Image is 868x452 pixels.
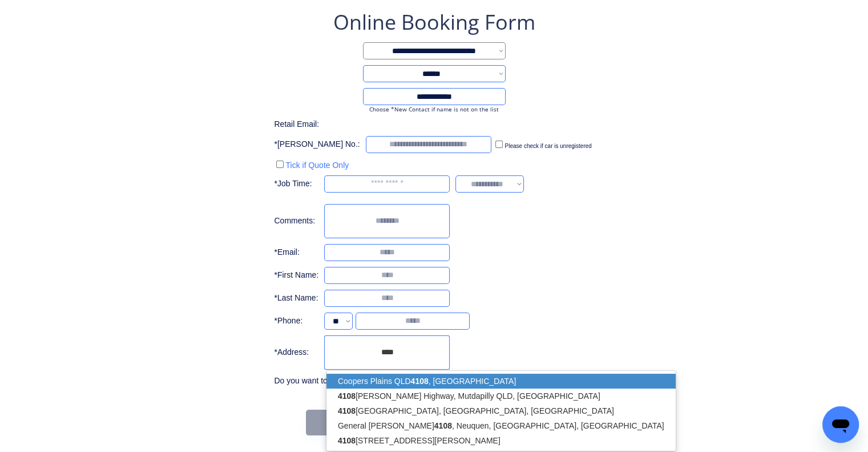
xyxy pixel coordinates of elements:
[338,436,356,445] strong: 4108
[274,139,360,150] div: *[PERSON_NAME] No.:
[274,375,450,387] div: Do you want to book job at a different address?
[274,293,318,304] div: *Last Name:
[274,315,318,327] div: *Phone:
[326,403,676,418] p: [GEOGRAPHIC_DATA], [GEOGRAPHIC_DATA], [GEOGRAPHIC_DATA]
[285,161,349,170] label: Tick if Quote Only
[326,389,676,403] p: [PERSON_NAME] Highway, Mutdapilly QLD, [GEOGRAPHIC_DATA]
[333,8,535,37] div: Online Booking Form
[411,377,429,386] strong: 4108
[326,418,676,433] p: General [PERSON_NAME] , Neuquen, [GEOGRAPHIC_DATA], [GEOGRAPHIC_DATA]
[274,270,318,281] div: *First Name:
[306,410,391,435] button: ← Back
[274,347,318,358] div: *Address:
[274,247,318,258] div: *Email:
[274,215,318,227] div: Comments:
[274,119,331,130] div: Retail Email:
[326,374,676,389] p: Coopers Plains QLD , [GEOGRAPHIC_DATA]
[822,406,859,443] iframe: Button to launch messaging window
[338,406,356,415] strong: 4108
[274,178,318,190] div: *Job Time:
[504,143,591,149] label: Please check if car is unregistered
[326,433,676,448] p: [STREET_ADDRESS][PERSON_NAME]
[363,105,506,113] div: Choose *New Contact if name is not on the list
[338,391,356,401] strong: 4108
[434,421,452,430] strong: 4108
